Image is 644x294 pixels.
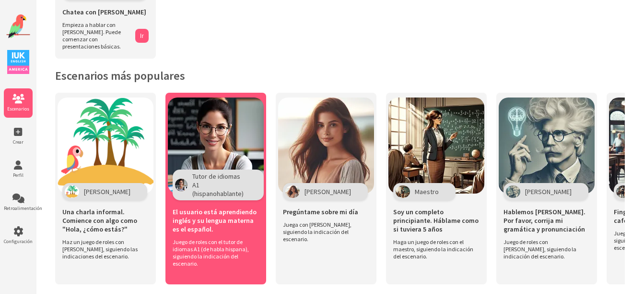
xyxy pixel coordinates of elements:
[4,172,33,178] span: Perfil
[503,238,585,260] span: Juego de roles con [PERSON_NAME], siguiendo la indicación del escenario.
[393,238,475,260] span: Haga un juego de roles con el maestro, siguiendo la indicación del escenario.
[135,29,149,43] button: Ir
[192,172,247,198] span: Tutor de idiomas A1 (hispanohablante)
[499,98,595,194] img: Scenario Image
[7,50,29,74] img: Logotipo de IUK
[62,208,149,233] span: Una charla informal. Comience con algo como "Hola, ¿cómo estás?"
[62,8,146,16] span: Chatea con [PERSON_NAME]
[65,185,79,198] img: Carácter
[58,98,153,194] img: Scenario Image
[55,68,625,83] h2: Escenarios más populares
[4,205,33,211] span: Retroalimentación
[616,185,631,198] img: Carácter
[62,21,130,50] span: Empieza a hablar con [PERSON_NAME]. Puede comenzar con presentaciones básicas.
[396,185,410,198] img: Carácter
[4,106,33,112] span: Escenarios
[415,187,439,196] span: Maestro
[503,208,590,233] span: Hablemos [PERSON_NAME]. Por favor, corrija mi gramática y pronunciación
[4,139,33,145] span: Crear
[168,98,264,194] img: Scenario Image
[285,185,300,198] img: Carácter
[6,14,30,38] img: Logotipo del sitio web
[283,221,364,243] span: Juega con [PERSON_NAME], siguiendo la indicación del escenario.
[173,208,259,233] span: El usuario está aprendiendo inglés y su lengua materna es el español.
[278,98,374,194] img: Scenario Image
[62,238,144,260] span: Haz un juego de roles con [PERSON_NAME], siguiendo las indicaciones del escenario.
[173,238,254,267] span: Juego de roles con el tutor de idiomas A1 (de habla hispana), siguiendo la indicación del escenario.
[393,208,480,233] span: Soy un completo principiante. Háblame como si tuviera 5 años
[506,185,520,198] img: Carácter
[304,187,351,196] span: [PERSON_NAME]
[388,98,484,194] img: Scenario Image
[84,187,130,196] span: [PERSON_NAME]
[283,208,358,216] span: Pregúntame sobre mi día
[175,179,187,191] img: Carácter
[4,238,33,245] span: Configuración
[525,187,572,196] span: [PERSON_NAME]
